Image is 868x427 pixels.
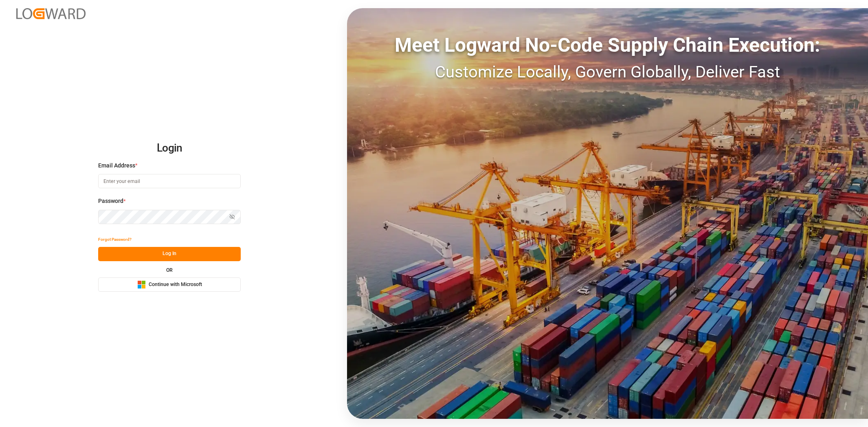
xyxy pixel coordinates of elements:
[149,281,202,288] span: Continue with Microsoft
[98,197,123,205] span: Password
[98,161,135,170] span: Email Address
[347,31,868,60] div: Meet Logward No-Code Supply Chain Execution:
[98,135,241,161] h2: Login
[98,247,241,261] button: Log In
[98,233,132,247] button: Forgot Password?
[98,174,241,188] input: Enter your email
[347,60,868,84] div: Customize Locally, Govern Globally, Deliver Fast
[166,268,173,273] small: OR
[16,8,86,19] img: Logward_new_orange.png
[98,277,241,292] button: Continue with Microsoft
